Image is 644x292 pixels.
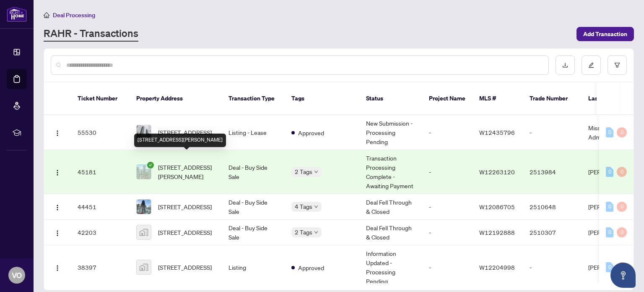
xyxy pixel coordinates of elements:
[422,245,473,289] td: -
[606,127,613,137] div: 0
[222,82,285,115] th: Transaction Type
[606,262,613,272] div: 0
[523,82,582,115] th: Trade Number
[71,245,130,289] td: 38397
[137,125,151,139] img: thumbnail-img
[422,82,473,115] th: Project Name
[51,126,64,139] button: Logo
[54,169,61,176] img: Logo
[158,163,215,181] span: [STREET_ADDRESS][PERSON_NAME]
[295,202,312,211] span: 4 Tags
[222,194,285,220] td: Deal - Buy Side Sale
[7,6,27,22] img: logo
[298,263,324,272] span: Approved
[610,263,636,288] button: Open asap
[582,55,601,75] button: edit
[523,194,582,220] td: 2510648
[617,167,627,177] div: 0
[479,129,515,136] span: W12435796
[359,245,422,289] td: Information Updated - Processing Pending
[137,225,151,239] img: thumbnail-img
[12,269,22,281] span: VO
[583,27,627,41] span: Add Transaction
[523,150,582,194] td: 2513984
[71,115,130,150] td: 55530
[222,245,285,289] td: Listing
[137,165,151,179] img: thumbnail-img
[71,220,130,245] td: 42203
[556,55,575,75] button: download
[54,130,61,137] img: Logo
[576,27,634,41] button: Add Transaction
[53,11,95,19] span: Deal Processing
[71,150,130,194] td: 45181
[422,194,473,220] td: -
[422,115,473,150] td: -
[617,127,627,137] div: 0
[359,115,422,150] td: New Submission - Processing Pending
[608,55,627,75] button: filter
[51,226,64,239] button: Logo
[359,220,422,245] td: Deal Fell Through & Closed
[134,134,226,147] div: [STREET_ADDRESS][PERSON_NAME]
[422,150,473,194] td: -
[473,82,523,115] th: MLS #
[222,220,285,245] td: Deal - Buy Side Sale
[222,150,285,194] td: Deal - Buy Side Sale
[479,229,515,236] span: W12192888
[617,202,627,212] div: 0
[359,194,422,220] td: Deal Fell Through & Closed
[51,260,64,274] button: Logo
[158,128,212,137] span: [STREET_ADDRESS]
[617,227,627,237] div: 0
[158,202,212,211] span: [STREET_ADDRESS]
[479,168,515,176] span: W12263120
[158,228,212,237] span: [STREET_ADDRESS]
[523,115,582,150] td: -
[137,260,151,274] img: thumbnail-img
[314,205,318,209] span: down
[617,262,627,272] div: 0
[479,263,515,271] span: W12204998
[137,200,151,214] img: thumbnail-img
[54,230,61,237] img: Logo
[523,220,582,245] td: 2510307
[130,82,222,115] th: Property Address
[295,167,312,176] span: 2 Tags
[295,227,312,237] span: 2 Tags
[479,203,515,210] span: W12086705
[606,167,613,177] div: 0
[614,62,620,68] span: filter
[285,82,359,115] th: Tags
[422,220,473,245] td: -
[314,230,318,234] span: down
[51,165,64,179] button: Logo
[147,162,154,168] span: check-circle
[314,170,318,174] span: down
[54,265,61,271] img: Logo
[222,115,285,150] td: Listing - Lease
[158,263,212,272] span: [STREET_ADDRESS]
[562,62,568,68] span: download
[359,82,422,115] th: Status
[588,62,594,68] span: edit
[523,245,582,289] td: -
[51,200,64,213] button: Logo
[606,227,613,237] div: 0
[71,82,130,115] th: Ticket Number
[359,150,422,194] td: Transaction Processing Complete - Awaiting Payment
[44,12,49,18] span: home
[298,128,324,137] span: Approved
[606,202,613,212] div: 0
[71,194,130,220] td: 44451
[44,26,138,42] a: RAHR - Transactions
[54,204,61,211] img: Logo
